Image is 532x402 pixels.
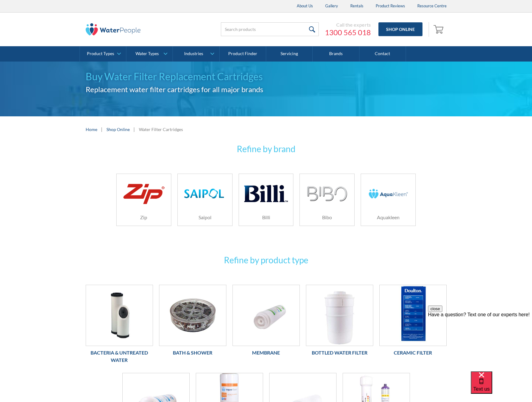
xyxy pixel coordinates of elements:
[325,22,371,28] div: Call the experts
[380,285,446,346] img: Ceramic Filter
[471,371,532,402] iframe: podium webchat widget bubble
[184,51,203,56] div: Industries
[307,186,348,201] img: Bibo
[87,51,114,56] div: Product Types
[122,181,166,207] img: Zip
[86,69,447,84] h1: Buy Water Filter Replacement Cartridges
[432,22,447,37] a: Open empty cart
[361,174,416,226] a: AquakleenAquakleen
[86,23,141,36] img: The Water People
[306,285,373,359] a: Bottled Water FilterBottled Water Filter
[106,126,130,133] a: Shop Online
[306,349,373,356] h6: Bottled Water Filter
[136,51,159,56] div: Water Types
[306,285,373,346] img: Bottled Water Filter
[159,285,226,346] img: Bath & Shower
[433,24,445,34] img: shopping cart
[183,187,226,200] img: Saipol
[159,285,226,359] a: Bath & ShowerBath & Shower
[379,285,447,359] a: Ceramic Filter Ceramic Filter
[159,349,226,356] h6: Bath & Shower
[86,285,153,367] a: Bacteria & Untreated WaterBacteria & Untreated Water
[359,46,406,62] a: Contact
[325,28,371,37] a: 1300 565 018
[239,174,294,226] a: BilliBilli
[86,84,447,95] h2: Replacement water filter cartridges for all major brands
[178,214,232,221] h6: Saipol
[378,22,422,36] a: Shop Online
[239,214,293,221] h6: Billi
[361,214,415,221] h6: Aquakleen
[244,179,288,208] img: Billi
[233,285,300,359] a: MembraneMembrane
[86,126,97,133] a: Home
[220,46,266,62] a: Product Finder
[80,46,126,62] a: Product Types
[133,126,136,133] div: |
[428,306,532,379] iframe: podium webchat widget prompt
[366,179,410,208] img: Aquakleen
[86,142,447,155] h3: Refine by brand
[116,174,171,226] a: ZipZip
[173,46,219,62] a: Industries
[313,46,359,62] a: Brands
[299,174,355,226] a: BiboBibo
[177,174,233,226] a: SaipolSaipol
[233,285,299,346] img: Membrane
[221,22,319,36] input: Search products
[379,349,447,356] h6: Ceramic Filter
[266,46,313,62] a: Servicing
[117,214,171,221] h6: Zip
[139,126,183,133] div: Water Filter Cartridges
[126,46,173,62] a: Water Types
[86,285,153,346] img: Bacteria & Untreated Water
[233,349,300,356] h6: Membrane
[100,126,103,133] div: |
[86,254,447,266] h3: Refine by product type
[300,214,354,221] h6: Bibo
[86,349,153,364] h6: Bacteria & Untreated Water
